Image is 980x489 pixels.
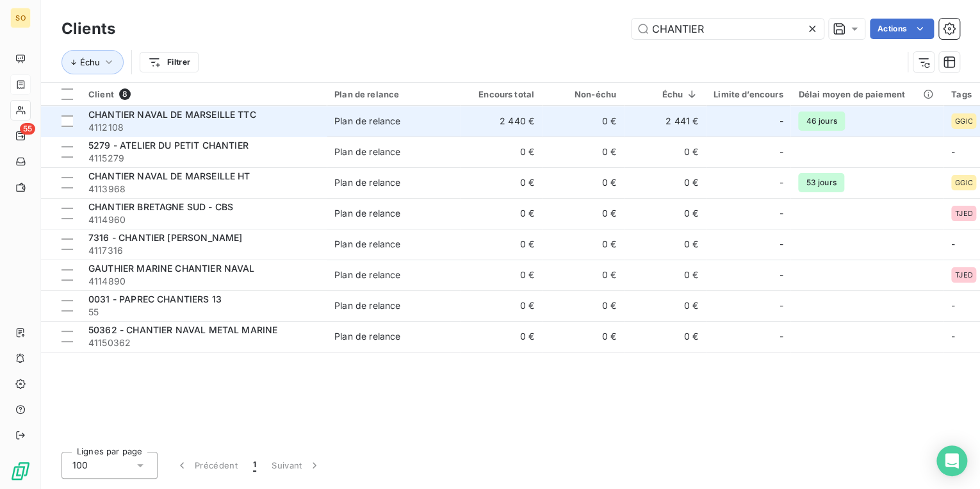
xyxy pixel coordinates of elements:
div: Non-échu [550,89,616,99]
div: Plan de relance [334,330,400,343]
span: - [951,300,955,311]
span: 4112108 [88,121,319,134]
td: 0 € [460,260,542,290]
span: 1 [253,459,256,472]
span: 53 jours [798,173,844,192]
span: 100 [72,459,88,472]
span: 55 [20,123,35,135]
td: 0 € [460,290,542,321]
div: Plan de relance [334,299,400,312]
div: Plan de relance [334,238,400,251]
span: - [779,238,783,251]
td: 0 € [624,198,706,229]
div: Plan de relance [334,89,452,99]
span: 8 [119,88,131,100]
div: SO [10,8,31,28]
span: 5279 - ATELIER DU PETIT CHANTIER [88,140,249,151]
td: 0 € [542,106,624,137]
button: Suivant [264,452,329,479]
span: 7316 - CHANTIER [PERSON_NAME] [88,232,242,243]
span: - [779,299,783,312]
span: - [779,176,783,189]
span: - [779,145,783,158]
td: 0 € [460,137,542,167]
span: GGIC [955,179,973,186]
h3: Clients [61,17,115,40]
td: 0 € [542,260,624,290]
span: 4115279 [88,152,319,165]
td: 0 € [542,137,624,167]
span: 55 [88,306,319,319]
span: CHANTIER NAVAL DE MARSEILLE TTC [88,109,256,120]
td: 0 € [624,260,706,290]
span: - [779,115,783,128]
td: 0 € [542,229,624,260]
div: Plan de relance [334,269,400,281]
span: - [779,207,783,220]
span: TJED [955,210,973,217]
span: 46 jours [798,112,844,131]
td: 0 € [624,321,706,352]
span: - [951,331,955,342]
span: Client [88,89,114,99]
span: CHANTIER BRETAGNE SUD - CBS [88,201,233,212]
span: 4113968 [88,183,319,195]
span: 4114890 [88,275,319,288]
span: 50362 - CHANTIER NAVAL METAL MARINE [88,324,277,335]
div: Plan de relance [334,176,400,189]
div: Limite d’encours [714,89,783,99]
td: 0 € [542,290,624,321]
button: Filtrer [140,52,199,72]
span: - [779,269,783,281]
span: 0031 - PAPREC CHANTIERS 13 [88,294,222,304]
div: Encours total [468,89,534,99]
button: Précédent [168,452,245,479]
span: 4117316 [88,244,319,257]
td: 0 € [624,290,706,321]
td: 0 € [624,137,706,167]
td: 0 € [460,167,542,198]
td: 0 € [460,321,542,352]
button: Échu [61,50,124,74]
div: Plan de relance [334,145,400,158]
input: Rechercher [632,19,824,39]
td: 2 440 € [460,106,542,137]
span: 4114960 [88,213,319,226]
td: 0 € [542,198,624,229]
img: Logo LeanPay [10,461,31,481]
span: - [951,238,955,249]
td: 0 € [624,229,706,260]
span: Échu [80,57,100,67]
button: 1 [245,452,264,479]
span: GGIC [955,117,973,125]
td: 0 € [460,229,542,260]
div: Open Intercom Messenger [936,445,967,476]
div: Plan de relance [334,207,400,220]
div: Délai moyen de paiement [798,89,935,99]
div: Échu [632,89,698,99]
span: 41150362 [88,336,319,349]
td: 0 € [542,167,624,198]
span: CHANTIER NAVAL DE MARSEILLE HT [88,170,250,181]
button: Actions [870,19,934,39]
span: TJED [955,271,973,279]
div: Plan de relance [334,115,400,128]
span: - [779,330,783,343]
td: 2 441 € [624,106,706,137]
td: 0 € [624,167,706,198]
td: 0 € [460,198,542,229]
td: 0 € [542,321,624,352]
span: GAUTHIER MARINE CHANTIER NAVAL [88,263,255,274]
span: - [951,146,955,157]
